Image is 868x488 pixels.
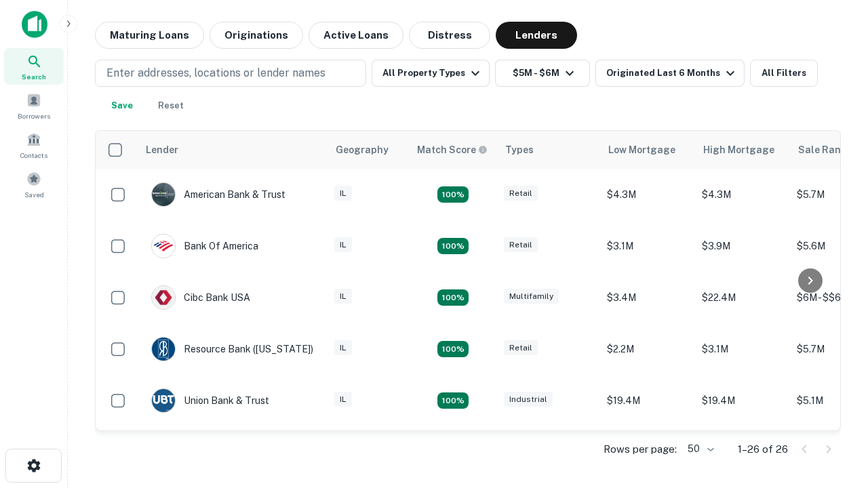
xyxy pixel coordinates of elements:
[4,166,64,203] a: Saved
[606,65,738,81] div: Originated Last 6 Months
[800,336,868,401] iframe: Chat Widget
[151,285,250,310] div: Cibc Bank USA
[608,142,675,158] div: Low Mortgage
[106,65,325,81] p: Enter addresses, locations or lender names
[504,289,559,304] div: Multifamily
[682,439,716,459] div: 50
[152,338,175,361] img: picture
[151,234,258,258] div: Bank Of America
[138,131,328,169] th: Lender
[703,142,774,158] div: High Mortgage
[437,186,469,203] div: Matching Properties: 7, hasApolloMatch: undefined
[146,142,178,158] div: Lender
[600,272,695,323] td: $3.4M
[4,48,64,85] a: Search
[504,392,553,407] div: Industrial
[600,375,695,426] td: $19.4M
[504,186,538,201] div: Retail
[100,92,144,119] button: Save your search to get updates of matches that match your search criteria.
[409,131,497,169] th: Capitalize uses an advanced AI algorithm to match your search with the best lender. The match sco...
[334,340,352,356] div: IL
[334,289,352,304] div: IL
[334,392,352,407] div: IL
[695,131,790,169] th: High Mortgage
[152,183,175,206] img: picture
[497,131,600,169] th: Types
[210,22,303,49] button: Originations
[309,22,403,49] button: Active Loans
[600,169,695,220] td: $4.3M
[750,60,818,87] button: All Filters
[600,426,695,478] td: $4M
[4,87,64,124] a: Borrowers
[334,186,352,201] div: IL
[24,189,44,200] span: Saved
[417,142,485,157] h6: Match Score
[600,220,695,272] td: $3.1M
[336,142,389,158] div: Geography
[20,150,47,161] span: Contacts
[22,71,46,82] span: Search
[695,323,790,375] td: $3.1M
[604,441,677,457] p: Rows per page:
[504,340,538,356] div: Retail
[22,11,47,38] img: capitalize-icon.png
[695,375,790,426] td: $19.4M
[151,337,313,361] div: Resource Bank ([US_STATE])
[595,60,745,87] button: Originated Last 6 Months
[695,426,790,478] td: $4M
[600,131,695,169] th: Low Mortgage
[495,60,590,87] button: $5M - $6M
[695,220,790,272] td: $3.9M
[152,235,175,258] img: picture
[600,323,695,375] td: $2.2M
[18,110,50,121] span: Borrowers
[738,441,788,457] p: 1–26 of 26
[437,341,469,357] div: Matching Properties: 4, hasApolloMatch: undefined
[695,169,790,220] td: $4.3M
[695,272,790,323] td: $22.4M
[372,60,490,87] button: All Property Types
[437,238,469,254] div: Matching Properties: 4, hasApolloMatch: undefined
[496,22,577,49] button: Lenders
[151,182,285,207] div: American Bank & Trust
[328,131,409,169] th: Geography
[149,92,193,119] button: Reset
[504,237,538,253] div: Retail
[152,286,175,309] img: picture
[152,389,175,412] img: picture
[95,22,204,49] button: Maturing Loans
[4,127,64,163] a: Contacts
[505,142,534,158] div: Types
[417,142,488,157] div: Capitalize uses an advanced AI algorithm to match your search with the best lender. The match sco...
[409,22,490,49] button: Distress
[151,388,269,413] div: Union Bank & Trust
[437,289,469,306] div: Matching Properties: 4, hasApolloMatch: undefined
[437,392,469,409] div: Matching Properties: 4, hasApolloMatch: undefined
[334,237,352,253] div: IL
[95,60,366,87] button: Enter addresses, locations or lender names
